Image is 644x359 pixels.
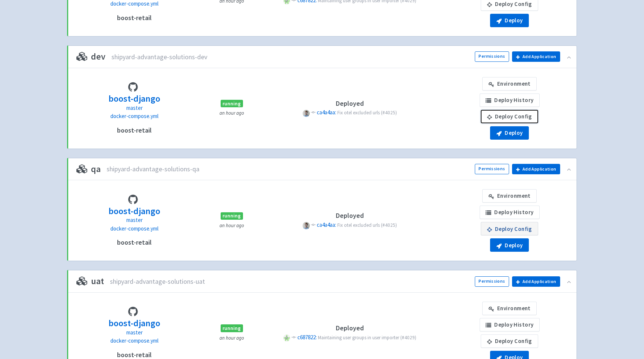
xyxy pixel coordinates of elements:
p: master [108,216,160,225]
span: c687822: [297,334,317,341]
h3: boost-django [108,94,160,104]
h4: Deployed [271,100,429,107]
span: running [221,100,243,107]
span: Fix otel excluded urls (#4025) [337,222,397,228]
h3: boost-django [108,318,160,328]
a: Deploy History [480,206,540,219]
span: docker-compose.yml [110,112,158,120]
span: running [221,212,243,220]
button: Deploy [490,238,529,252]
h3: dev [76,52,105,61]
p: master [108,104,160,112]
span: shipyard-advantage-solutions-qa [107,165,199,173]
a: docker-compose.yml [110,225,158,233]
span: Maintaining user groups in user importer (#4029) [318,334,416,341]
button: Add Application [512,51,560,62]
small: an hour ago [220,110,244,116]
span: docker-compose.yml [110,337,158,344]
h4: boost-retail [117,239,152,246]
small: an hour ago [220,222,244,229]
a: Environment [482,189,537,203]
h4: Deployed [271,324,429,332]
a: Permissions [475,51,509,62]
h4: Deployed [271,212,429,219]
a: boost-django master [108,92,160,112]
span: ca4a4aa: [317,221,336,228]
button: Add Application [512,164,560,174]
a: Permissions [475,276,509,287]
a: Deploy History [480,93,540,107]
a: Deploy Config [481,334,538,348]
a: docker-compose.yml [110,337,158,345]
a: Environment [482,77,537,90]
button: Add Application [512,276,560,287]
a: boost-django master [108,205,160,225]
button: Deploy [490,14,529,27]
span: docker-compose.yml [110,225,158,232]
a: Deploy Config [481,110,538,123]
span: shipyard-advantage-solutions-uat [110,277,205,286]
a: docker-compose.yml [110,112,158,121]
a: ca4a4aa: [317,221,337,228]
h3: uat [76,276,104,286]
h3: qa [76,164,101,174]
a: ca4a4aa: [317,109,337,116]
h4: boost-retail [117,127,152,134]
span: ca4a4aa: [317,109,336,116]
small: an hour ago [220,335,244,341]
a: c687822: [297,334,318,341]
span: shipyard-advantage-solutions-dev [111,53,207,61]
h4: boost-retail [117,14,152,22]
a: Deploy Config [481,222,538,235]
a: Permissions [475,164,509,174]
button: Deploy [490,126,529,140]
a: Deploy History [480,318,540,331]
p: master [108,328,160,337]
span: P [303,222,310,229]
h3: boost-django [108,206,160,216]
a: Environment [482,302,537,315]
span: Fix otel excluded urls (#4025) [337,109,397,116]
h4: boost-retail [117,351,152,359]
span: P [283,334,290,341]
a: boost-django master [108,317,160,337]
span: P [303,110,310,117]
span: running [221,324,243,332]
